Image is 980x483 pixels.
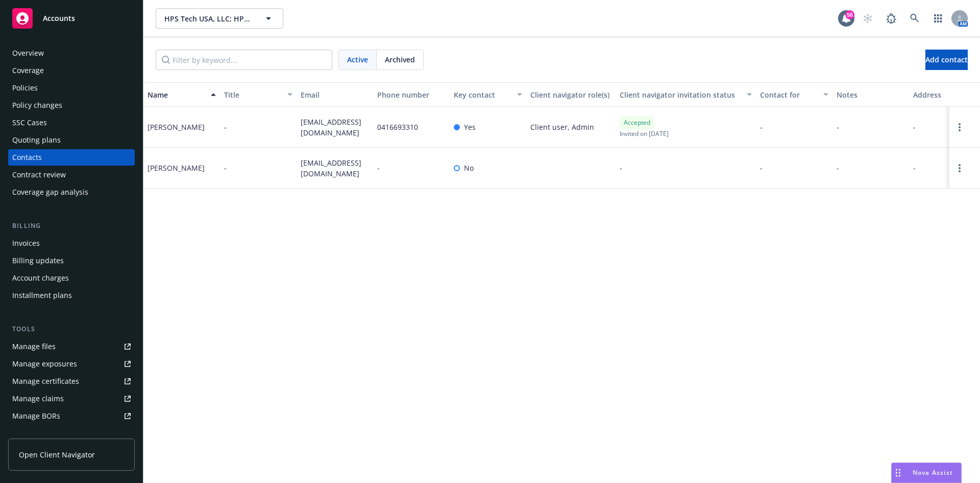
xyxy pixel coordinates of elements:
[8,184,135,200] a: Coverage gap analysis
[8,356,135,372] a: Manage exposures
[928,8,948,29] a: Switch app
[8,235,135,251] a: Invoices
[148,163,205,173] div: [PERSON_NAME]
[925,55,968,64] span: Add contact
[845,10,854,19] div: 56
[148,122,205,132] div: [PERSON_NAME]
[760,89,817,100] div: Contact for
[12,149,42,166] div: Contacts
[12,114,47,131] div: SSC Cases
[377,122,418,132] span: 0416693310
[620,163,622,173] span: -
[224,163,227,173] span: -
[12,132,61,148] div: Quoting plans
[8,221,135,231] div: Billing
[164,13,253,24] span: HPS Tech USA, LLC; HPS Tech [US_STATE], LLC
[12,62,44,79] div: Coverage
[143,82,220,107] button: Name
[913,163,916,173] span: -
[760,163,763,173] span: -
[347,54,368,65] span: Active
[12,356,77,372] div: Manage exposures
[925,50,968,70] button: Add contact
[8,149,135,166] a: Contacts
[12,287,72,304] div: Installment plans
[526,82,616,107] button: Client navigator role(s)
[450,82,526,107] button: Key contact
[12,97,62,113] div: Policy changes
[43,14,75,22] span: Accounts
[8,62,135,79] a: Coverage
[891,463,962,483] button: Nova Assist
[8,97,135,113] a: Policy changes
[454,89,511,100] div: Key contact
[8,390,135,407] a: Manage claims
[8,324,135,334] div: Tools
[620,89,741,100] div: Client navigator invitation status
[857,8,878,29] a: Start snowing
[19,449,95,460] span: Open Client Navigator
[224,122,227,132] span: -
[837,89,905,100] div: Notes
[12,373,79,389] div: Manage certificates
[12,270,69,286] div: Account charges
[12,252,64,269] div: Billing updates
[837,122,839,132] span: -
[224,89,281,100] div: Title
[148,89,205,100] div: Name
[12,338,56,355] div: Manage files
[8,114,135,131] a: SSC Cases
[953,162,966,174] a: Open options
[892,463,904,482] div: Drag to move
[301,117,369,138] span: [EMAIL_ADDRESS][DOMAIN_NAME]
[12,390,64,407] div: Manage claims
[760,122,763,132] span: -
[913,468,953,477] span: Nova Assist
[156,8,283,29] button: HPS Tech USA, LLC; HPS Tech [US_STATE], LLC
[12,184,88,200] div: Coverage gap analysis
[12,80,38,96] div: Policies
[832,82,909,107] button: Notes
[8,252,135,269] a: Billing updates
[8,167,135,183] a: Contract review
[377,89,446,100] div: Phone number
[530,89,611,100] div: Client navigator role(s)
[377,163,380,173] span: -
[8,45,135,61] a: Overview
[385,54,415,65] span: Archived
[8,132,135,148] a: Quoting plans
[12,167,66,183] div: Contract review
[8,4,135,33] a: Accounts
[301,157,369,179] span: [EMAIL_ADDRESS][DOMAIN_NAME]
[904,8,925,29] a: Search
[8,425,135,442] a: Summary of insurance
[756,82,832,107] button: Contact for
[12,408,60,424] div: Manage BORs
[881,8,901,29] a: Report a Bug
[530,122,594,132] span: Client user, Admin
[12,425,90,442] div: Summary of insurance
[616,82,756,107] button: Client navigator invitation status
[8,80,135,96] a: Policies
[953,121,966,133] a: Open options
[8,287,135,304] a: Installment plans
[373,82,450,107] button: Phone number
[837,163,839,173] span: -
[156,50,332,70] input: Filter by keyword...
[220,82,297,107] button: Title
[8,408,135,424] a: Manage BORs
[8,270,135,286] a: Account charges
[620,129,669,138] span: Invited on [DATE]
[301,89,369,100] div: Email
[12,45,44,61] div: Overview
[624,118,650,127] span: Accepted
[464,163,474,173] span: No
[297,82,373,107] button: Email
[913,122,916,132] span: -
[8,373,135,389] a: Manage certificates
[464,122,476,132] span: Yes
[8,338,135,355] a: Manage files
[12,235,40,251] div: Invoices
